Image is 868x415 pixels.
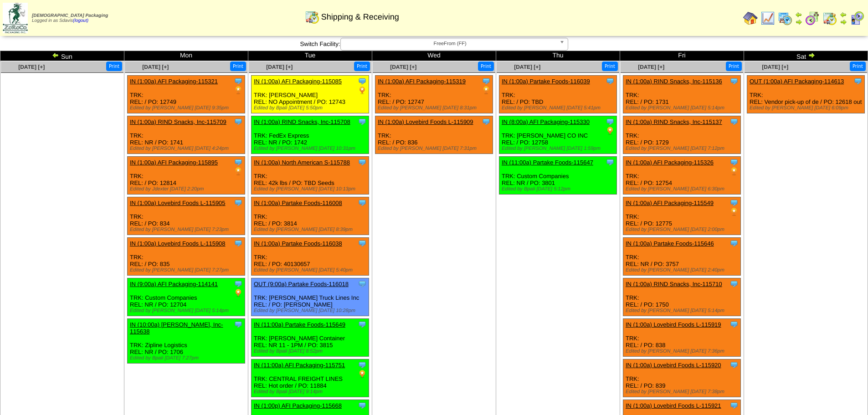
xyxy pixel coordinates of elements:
button: Print [850,61,866,71]
a: [DATE] [+] [514,64,540,70]
img: arrowleft.gif [52,51,59,59]
img: arrowright.gif [795,18,802,26]
div: TRK: REL: / PO: TBD [499,76,617,113]
img: Tooltip [729,360,739,369]
img: Tooltip [606,158,615,167]
div: TRK: Zipline Logistics REL: NR / PO: 1706 [128,319,245,364]
a: IN (1:00a) Lovebird Foods L-115921 [626,402,721,409]
img: Tooltip [358,198,367,207]
img: Tooltip [729,158,739,167]
img: calendarinout.gif [822,11,837,26]
span: Shipping & Receiving [321,12,399,22]
a: IN (1:00a) AFI Packaging-115321 [130,78,218,85]
div: TRK: REL: / PO: 12747 [375,76,493,113]
a: IN (11:00a) Partake Foods-115647 [502,159,593,166]
a: IN (1:00a) AFI Packaging-115895 [130,159,218,166]
div: TRK: REL: / PO: 838 [623,319,741,357]
div: TRK: [PERSON_NAME] Truck Lines Inc REL: / PO: [PERSON_NAME] [252,278,369,316]
img: arrowleft.gif [795,11,802,18]
div: Edited by [PERSON_NAME] [DATE] 10:28pm [254,308,369,313]
img: Tooltip [729,198,739,207]
div: TRK: REL: / PO: 834 [128,197,245,235]
img: calendarcustomer.gif [850,11,864,26]
img: Tooltip [729,239,739,248]
div: Edited by Jdexter [DATE] 2:20pm [130,186,245,192]
div: Edited by [PERSON_NAME] [DATE] 5:14pm [130,308,245,313]
td: Sun [0,51,124,61]
a: IN (1:00a) North American S-115788 [254,159,350,166]
img: Tooltip [234,158,243,167]
div: TRK: REL: / PO: 40130657 [252,238,369,276]
div: TRK: [PERSON_NAME] CO INC REL: / PO: 12758 [499,116,617,154]
div: Edited by [PERSON_NAME] [DATE] 5:14pm [626,308,740,313]
img: Tooltip [234,320,243,329]
div: TRK: REL: / PO: 839 [623,359,741,397]
a: IN (1:00a) Lovebird Foods L-115908 [130,240,226,247]
div: TRK: REL: / PO: 12749 [128,76,245,113]
span: [DATE] [+] [266,64,293,70]
img: Tooltip [358,320,367,329]
div: Edited by [PERSON_NAME] [DATE] 10:13pm [254,186,369,192]
a: IN (1:00a) RIND Snacks, Inc-115710 [626,281,722,287]
td: Thu [496,51,620,61]
div: Edited by Bpali [DATE] 9:14pm [254,389,369,395]
div: TRK: CENTRAL FREIGHT LINES REL: Hot order / PO: 11884 [252,359,369,397]
span: Logged in as Sdavis [32,13,108,23]
div: TRK: REL: / PO: 3814 [252,197,369,235]
a: IN (1:00a) AFI Packaging-115319 [378,78,466,85]
button: Print [602,61,618,71]
div: Edited by [PERSON_NAME] [DATE] 2:00pm [626,227,740,232]
img: Tooltip [358,279,367,288]
div: Edited by [PERSON_NAME] [DATE] 9:35pm [130,105,245,111]
div: TRK: REL: NR / PO: 1741 [128,116,245,154]
img: zoroco-logo-small.webp [3,3,28,33]
div: TRK: REL: / PO: 1750 [623,278,741,316]
div: TRK: Custom Companies REL: NR / PO: 3801 [499,157,617,195]
a: IN (1:00a) Partake Foods-116008 [254,200,342,206]
span: [DEMOGRAPHIC_DATA] Packaging [32,13,108,18]
img: arrowright.gif [840,18,847,26]
div: TRK: REL: / PO: 12754 [623,157,741,195]
img: Tooltip [729,117,739,126]
span: FreeFrom (FF) [344,38,556,49]
img: PO [234,167,243,176]
div: Edited by [PERSON_NAME] [DATE] 8:31pm [378,105,493,111]
div: Edited by [PERSON_NAME] [DATE] 6:30pm [626,186,740,192]
div: Edited by [PERSON_NAME] [DATE] 7:36pm [626,348,740,354]
span: [DATE] [+] [762,64,788,70]
a: IN (1:00p) AFI Packaging-115668 [254,402,342,409]
div: Edited by [PERSON_NAME] [DATE] 2:40pm [626,267,740,273]
div: TRK: REL: / PO: 835 [128,238,245,276]
a: IN (8:00a) AFI Packaging-115330 [502,118,590,125]
a: IN (1:00a) AFI Packaging-115085 [254,78,342,85]
a: IN (10:00a) [PERSON_NAME], Inc-115638 [130,321,223,335]
button: Print [230,61,246,71]
img: Tooltip [234,198,243,207]
img: Tooltip [729,320,739,329]
button: Print [478,61,494,71]
div: Edited by Bpali [DATE] 7:27pm [130,355,245,361]
img: PO [729,167,739,176]
img: Tooltip [729,77,739,86]
div: Edited by Bpali [DATE] 5:50pm [254,105,369,111]
a: OUT (9:00a) Partake Foods-116018 [254,281,349,287]
img: line_graph.gif [760,11,775,26]
img: Tooltip [606,117,615,126]
div: Edited by [PERSON_NAME] [DATE] 7:38pm [626,389,740,395]
a: IN (9:00a) AFI Packaging-114141 [130,281,218,287]
a: [DATE] [+] [142,64,169,70]
img: Tooltip [358,401,367,410]
a: IN (1:00a) Partake Foods-116039 [502,78,590,85]
a: IN (1:00a) Lovebird Foods L-115919 [626,321,721,328]
a: IN (1:00a) Lovebird Foods L-115909 [378,118,473,125]
a: IN (11:00a) AFI Packaging-115751 [254,362,345,369]
span: [DATE] [+] [18,64,45,70]
div: TRK: REL: / PO: 836 [375,116,493,154]
img: PO [606,126,615,135]
img: calendarprod.gif [778,11,792,26]
div: Edited by Bpali [DATE] 5:12pm [502,186,616,192]
img: PO [234,86,243,95]
img: Tooltip [358,158,367,167]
